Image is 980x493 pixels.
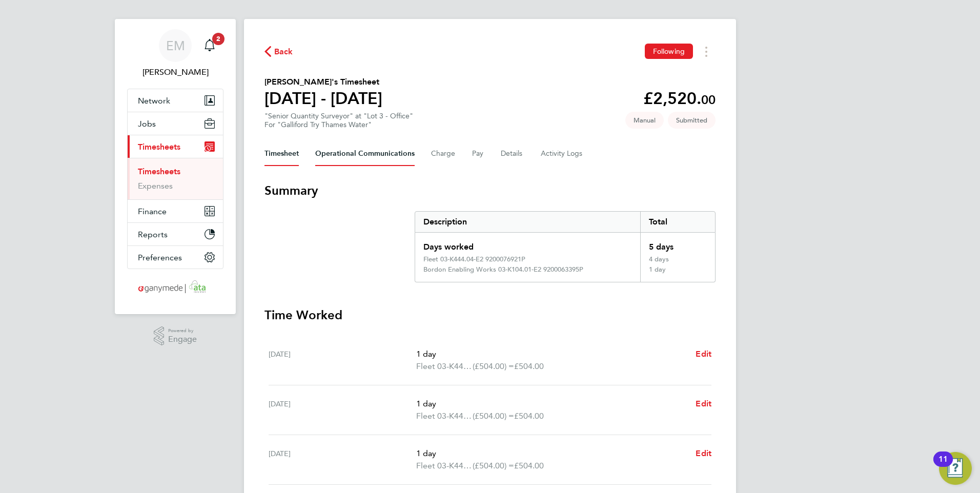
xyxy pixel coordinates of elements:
[138,253,182,262] span: Preferences
[128,112,223,135] button: Jobs
[315,141,415,166] button: Operational Communications
[939,452,972,485] button: Open Resource Center, 11 new notifications
[645,44,693,59] button: Following
[138,119,156,129] span: Jobs
[138,167,180,176] a: Timesheets
[514,461,544,470] span: £504.00
[472,141,484,166] button: Pay
[653,47,685,56] span: Following
[416,348,687,360] p: 1 day
[473,361,514,371] span: (£504.00) =
[431,141,456,166] button: Charge
[416,360,473,373] span: Fleet 03-K444.04-E2 9200076921P
[640,265,715,282] div: 1 day
[473,461,514,470] span: (£504.00) =
[416,447,687,460] p: 1 day
[541,141,584,166] button: Activity Logs
[415,233,640,255] div: Days worked
[199,29,220,62] a: 2
[168,335,197,344] span: Engage
[264,112,413,129] div: "Senior Quantity Surveyor" at "Lot 3 - Office"
[269,447,416,472] div: [DATE]
[138,142,180,152] span: Timesheets
[138,207,167,216] span: Finance
[696,348,711,360] a: Edit
[128,158,223,199] div: Timesheets
[423,255,525,263] div: Fleet 03-K444.04-E2 9200076921P
[473,411,514,421] span: (£504.00) =
[264,45,293,58] button: Back
[415,211,716,282] div: Summary
[128,89,223,112] button: Network
[514,411,544,421] span: £504.00
[138,181,173,191] a: Expenses
[128,200,223,222] button: Finance
[416,398,687,410] p: 1 day
[514,361,544,371] span: £504.00
[168,326,197,335] span: Powered by
[640,212,715,232] div: Total
[127,66,223,78] span: Emma Malvenan
[415,212,640,232] div: Description
[668,112,716,129] span: This timesheet is Submitted.
[269,348,416,373] div: [DATE]
[154,326,197,346] a: Powered byEngage
[696,398,711,410] a: Edit
[128,135,223,158] button: Timesheets
[416,460,473,472] span: Fleet 03-K444.04-E2 9200076921P
[115,19,236,314] nav: Main navigation
[640,255,715,265] div: 4 days
[696,349,711,359] span: Edit
[264,307,716,323] h3: Time Worked
[416,410,473,422] span: Fleet 03-K444.04-E2 9200076921P
[135,279,216,296] img: ganymedesolutions-logo-retina.png
[264,76,382,88] h2: [PERSON_NAME]'s Timesheet
[696,448,711,458] span: Edit
[696,447,711,460] a: Edit
[127,279,223,296] a: Go to home page
[128,246,223,269] button: Preferences
[128,223,223,245] button: Reports
[938,459,948,473] div: 11
[127,29,223,78] a: EM[PERSON_NAME]
[138,230,168,239] span: Reports
[166,39,185,52] span: EM
[264,88,382,109] h1: [DATE] - [DATE]
[264,120,413,129] div: For "Galliford Try Thames Water"
[697,44,716,59] button: Timesheets Menu
[423,265,583,274] div: Bordon Enabling Works 03-K104.01-E2 9200063395P
[501,141,524,166] button: Details
[212,33,224,45] span: 2
[701,92,716,107] span: 00
[269,398,416,422] div: [DATE]
[625,112,664,129] span: This timesheet was manually created.
[138,96,170,106] span: Network
[264,182,716,199] h3: Summary
[274,46,293,58] span: Back
[264,141,299,166] button: Timesheet
[643,89,716,108] app-decimal: £2,520.
[640,233,715,255] div: 5 days
[696,399,711,408] span: Edit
